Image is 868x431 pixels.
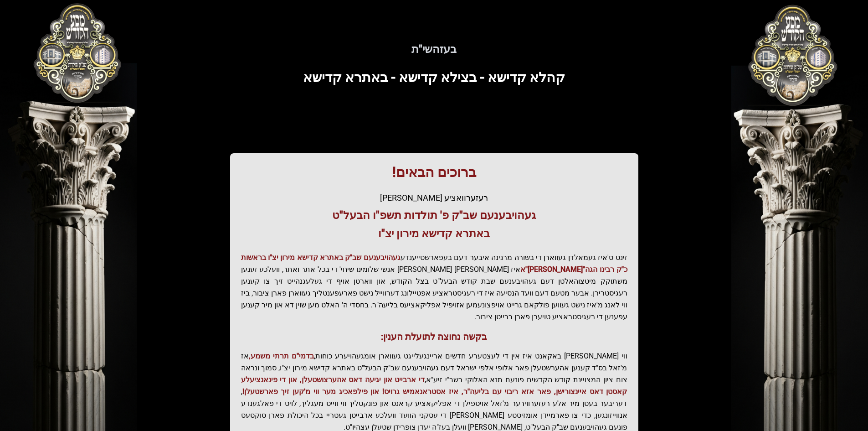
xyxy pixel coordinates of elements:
[241,252,627,323] p: זינט ס'איז געמאלדן געווארן די בשורה מרנינה איבער דעם בעפארשטייענדע איז [PERSON_NAME] [PERSON_NAME...
[249,352,314,360] span: בדמי"ם תרתי משמע,
[241,226,627,241] h3: באתרא קדישא מירון יצ"ו
[241,208,627,223] h3: געהויבענעם שב"ק פ' תולדות תשפ"ו הבעל"ט
[241,375,627,396] span: די ארבייט און יגיעה דאס אהערצושטעלן, און די פינאנציעלע קאסטן דאס איינצורישן, פאר אזא ריבוי עם בלי...
[241,192,627,204] div: רעזערוואציע [PERSON_NAME]
[241,253,627,274] span: געהויבענעם שב"ק באתרא קדישא מירון יצ"ו בראשות כ"ק רבינו הגה"[PERSON_NAME]"א
[241,164,627,181] h1: ברוכים הבאים!
[241,330,627,343] h3: בקשה נחוצה לתועלת הענין:
[303,69,565,85] span: קהלא קדישא - בצילא קדישא - באתרא קדישא
[157,42,711,57] h5: בעזהשי"ת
